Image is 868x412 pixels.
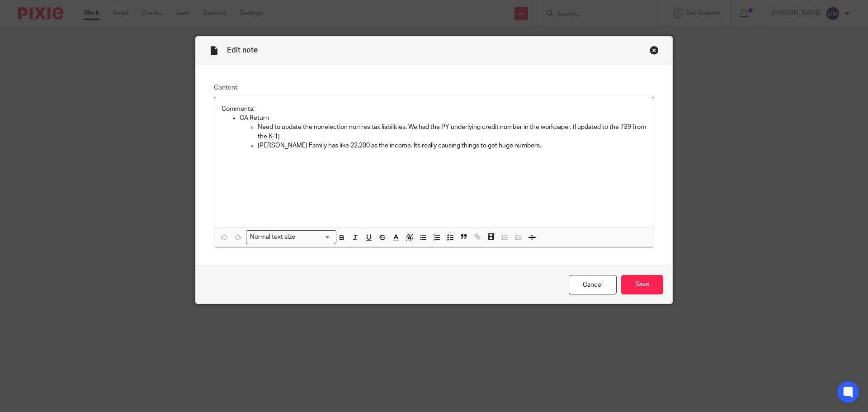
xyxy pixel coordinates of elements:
[258,141,646,150] p: [PERSON_NAME] Family has like 22,200 as the income. Its really causing things to get huge numbers.
[298,232,331,242] input: Search for option
[227,47,258,54] span: Edit note
[650,46,659,55] div: Close this dialog window
[258,123,646,141] p: Need to update the nonelection non res tax liabilities. We had the PY underlying credit number in...
[222,104,646,114] p: Comments:
[240,114,646,123] p: CA Return
[248,232,297,242] span: Normal text size
[246,230,336,244] div: Search for option
[214,83,654,92] label: Content
[621,275,663,294] input: Save
[569,275,617,294] a: Cancel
